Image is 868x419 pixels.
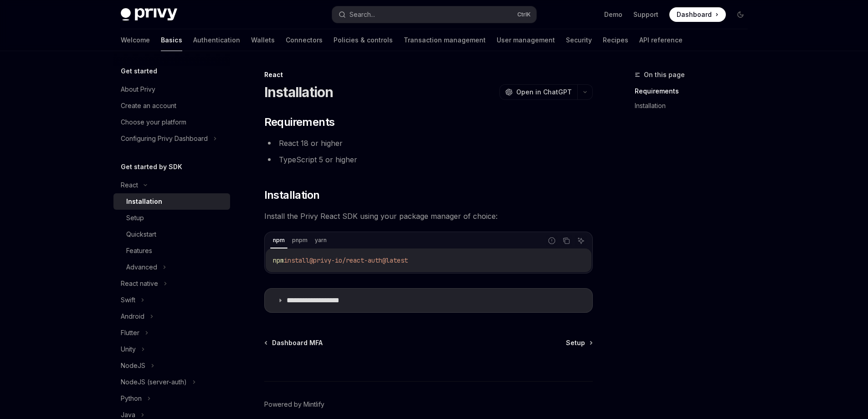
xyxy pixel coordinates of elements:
div: Features [126,245,152,256]
div: Choose your platform [121,117,186,128]
a: Recipes [603,29,628,51]
button: Toggle dark mode [733,7,748,22]
span: Installation [264,188,320,202]
div: Python [121,393,142,404]
li: React 18 or higher [264,137,593,150]
div: Configuring Privy Dashboard [121,133,208,144]
a: Quickstart [113,226,230,243]
span: Dashboard MFA [272,338,323,347]
a: Wallets [251,29,275,51]
span: Requirements [264,115,335,129]
li: TypeScript 5 or higher [264,153,593,166]
button: Report incorrect code [546,235,558,247]
img: dark logo [121,8,177,21]
div: Flutter [121,327,139,338]
span: Open in ChatGPT [516,88,572,97]
h5: Get started [121,66,157,77]
a: Welcome [121,29,150,51]
span: Install the Privy React SDK using your package manager of choice: [264,210,593,222]
div: React native [121,278,158,289]
div: pnpm [289,235,310,246]
span: Ctrl K [517,11,531,18]
a: Powered by Mintlify [264,400,324,409]
div: Setup [126,212,144,223]
span: Dashboard [677,10,712,19]
a: Dashboard [669,7,726,22]
span: On this page [644,69,685,80]
a: Demo [604,10,622,19]
span: npm [273,256,284,264]
div: Swift [121,295,135,305]
div: NodeJS [121,360,145,371]
button: Open in ChatGPT [499,84,577,100]
div: Quickstart [126,229,156,240]
a: User management [497,29,555,51]
div: yarn [312,235,329,246]
button: Ask AI [575,235,587,247]
h1: Installation [264,84,334,100]
a: Connectors [286,29,323,51]
span: @privy-io/react-auth@latest [309,256,408,264]
a: Setup [566,338,592,347]
a: Features [113,243,230,259]
span: install [284,256,309,264]
button: Copy the contents from the code block [560,235,572,247]
a: Security [566,29,592,51]
a: Support [633,10,658,19]
div: Unity [121,344,136,355]
a: Installation [113,193,230,210]
div: npm [270,235,288,246]
a: Installation [635,98,755,113]
a: Transaction management [404,29,486,51]
div: Installation [126,196,162,207]
div: Android [121,311,144,322]
a: API reference [639,29,683,51]
span: Setup [566,338,585,347]
a: Create an account [113,98,230,114]
button: Search...CtrlK [332,6,536,23]
div: About Privy [121,84,155,95]
div: React [121,180,138,191]
h5: Get started by SDK [121,161,182,172]
a: Authentication [193,29,240,51]
div: React [264,70,593,79]
a: About Privy [113,81,230,98]
div: Create an account [121,100,176,111]
a: Setup [113,210,230,226]
a: Dashboard MFA [265,338,323,347]
a: Policies & controls [334,29,393,51]
div: NodeJS (server-auth) [121,377,187,388]
a: Basics [161,29,182,51]
div: Search... [349,9,375,20]
a: Requirements [635,84,755,98]
div: Advanced [126,262,157,273]
a: Choose your platform [113,114,230,130]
